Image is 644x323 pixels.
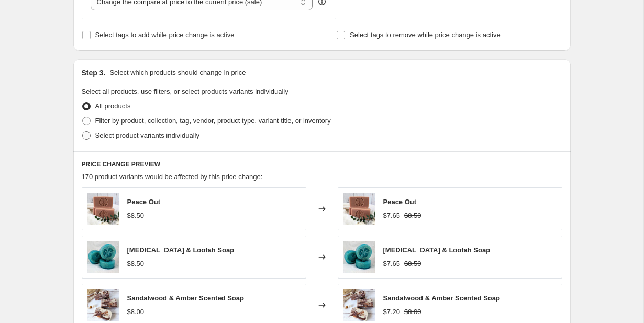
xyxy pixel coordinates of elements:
span: Select all products, use filters, or select products variants individually [82,87,288,95]
p: Select which products should change in price [109,68,246,78]
span: Sandalwood & Amber Scented Soap [383,294,500,302]
img: Sandalwood_Amber_80x.jpg [343,289,375,321]
strike: $8.50 [404,259,421,269]
div: $8.50 [127,259,145,269]
strike: $8.00 [404,307,421,317]
img: loofah2_80x.jpg [87,241,119,273]
img: loofah2_80x.jpg [343,241,375,273]
div: $8.00 [127,307,145,317]
span: All products [95,102,131,110]
div: $7.65 [383,210,401,221]
div: $7.20 [383,307,401,317]
div: $7.65 [383,259,401,269]
h6: PRICE CHANGE PREVIEW [82,160,562,169]
h2: Step 3. [82,68,106,78]
strike: $8.50 [404,210,421,221]
span: Select tags to remove while price change is active [350,31,501,39]
span: Sandalwood & Amber Scented Soap [127,294,244,302]
span: 170 product variants would be affected by this price change: [82,173,263,181]
div: $8.50 [127,210,145,221]
span: Filter by product, collection, tag, vendor, product type, variant title, or inventory [95,117,331,125]
span: Select product variants individually [95,131,199,139]
img: PeaceOut9_12_24_80x.jpg [343,193,375,225]
img: PeaceOut9_12_24_80x.jpg [87,193,119,225]
span: [MEDICAL_DATA] & Loofah Soap [127,246,235,254]
img: Sandalwood_Amber_80x.jpg [87,289,119,321]
span: Peace Out [383,198,417,206]
span: Peace Out [127,198,161,206]
span: [MEDICAL_DATA] & Loofah Soap [383,246,491,254]
span: Select tags to add while price change is active [95,31,235,39]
